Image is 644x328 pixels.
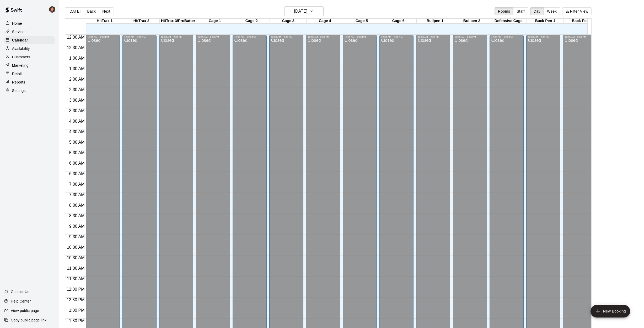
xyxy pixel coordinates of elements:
span: 7:00 AM [68,182,86,186]
p: Contact Us [11,289,29,294]
a: Customers [4,53,55,61]
div: 12:00 AM – 2:00 PM [565,36,595,38]
button: Back [84,7,99,15]
p: Services [12,29,26,34]
p: Retail [12,71,22,76]
button: Day [530,7,544,15]
p: View public page [11,308,39,313]
p: Availability [12,46,30,51]
h6: [DATE] [294,8,307,15]
p: Home [12,21,22,26]
p: Calendar [12,38,28,43]
div: 12:00 AM – 2:00 PM [234,36,265,38]
span: 5:00 AM [68,140,86,144]
span: 11:00 AM [66,266,86,270]
span: 9:00 AM [68,224,86,228]
div: Cage 3 [270,19,307,24]
a: Retail [4,70,55,78]
span: 10:30 AM [66,256,86,260]
span: 6:00 AM [68,161,86,165]
p: Copy public page link [11,317,46,323]
a: Availability [4,45,55,53]
span: 1:00 AM [68,56,86,60]
div: Back Pen 2 [563,19,600,24]
button: [DATE] [65,7,84,15]
span: 1:30 PM [68,319,86,323]
button: add [591,305,630,317]
a: Services [4,28,55,36]
a: Reports [4,78,55,86]
div: 12:00 AM – 2:00 PM [161,36,192,38]
div: 12:00 AM – 2:00 PM [381,36,412,38]
div: 12:00 AM – 2:00 PM [454,36,485,38]
span: 8:30 AM [68,214,86,218]
div: 12:00 AM – 2:00 PM [197,36,228,38]
div: Bullpen 2 [453,19,490,24]
p: Help Center [11,299,31,304]
button: Next [99,7,114,15]
p: Customers [12,54,30,60]
a: Marketing [4,61,55,69]
span: 5:30 AM [68,150,86,155]
div: Cage 6 [380,19,417,24]
button: Rooms [495,7,513,15]
div: Cage 2 [233,19,270,24]
span: 1:30 AM [68,66,86,71]
span: 12:30 PM [65,298,86,302]
div: Defensive Cage [490,19,527,24]
div: HitTrax 1 [86,19,123,24]
button: [DATE] [284,6,324,16]
div: Mike Skogen [48,4,59,15]
p: Settings [12,88,26,93]
div: Bullpen 1 [417,19,453,24]
div: 12:00 AM – 2:00 PM [418,36,449,38]
div: Cage 4 [307,19,343,24]
span: 2:30 AM [68,87,86,92]
span: 6:30 AM [68,171,86,176]
span: 3:30 AM [68,108,86,113]
span: 12:00 PM [65,287,86,291]
span: 4:30 AM [68,129,86,134]
span: 7:30 AM [68,192,86,197]
span: 4:00 AM [68,119,86,123]
div: Back Pen 1 [527,19,563,24]
span: 9:30 AM [68,235,86,239]
button: Week [544,7,560,15]
a: Settings [4,87,55,95]
div: 12:00 AM – 2:00 PM [308,36,339,38]
span: 1:00 PM [68,308,86,313]
div: 12:00 AM – 2:00 PM [124,36,155,38]
a: Home [4,19,55,27]
div: 12:00 AM – 2:00 PM [87,36,118,38]
span: 2:00 AM [68,77,86,81]
span: 12:00 AM [66,35,86,39]
p: Marketing [12,63,29,68]
span: 10:00 AM [66,245,86,249]
div: HitTrax 2 [123,19,160,24]
div: 12:00 AM – 2:00 PM [491,36,522,38]
p: Reports [12,80,25,85]
div: HitTrax 3/ProBatter [160,19,196,24]
div: 12:00 AM – 2:00 PM [271,36,302,38]
span: 12:30 AM [66,45,86,50]
div: Cage 1 [196,19,233,24]
a: Calendar [4,36,55,44]
div: Cage 5 [343,19,380,24]
div: 12:00 AM – 2:00 PM [528,36,559,38]
span: 8:00 AM [68,203,86,207]
img: Mike Skogen [49,6,55,13]
span: 3:00 AM [68,98,86,102]
button: Filter View [562,7,592,15]
span: 11:30 AM [66,277,86,281]
button: Staff [513,7,528,15]
div: 12:00 AM – 2:00 PM [344,36,375,38]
